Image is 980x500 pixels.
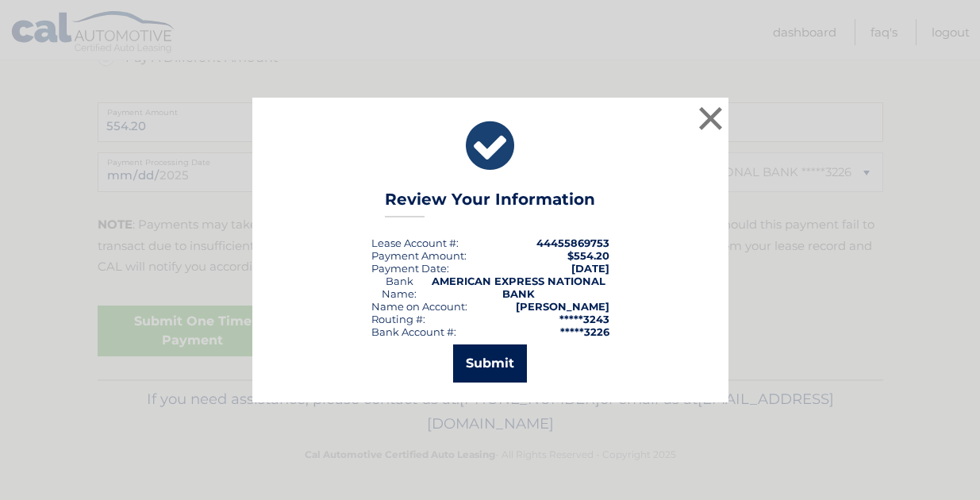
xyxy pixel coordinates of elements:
[695,102,727,134] button: ×
[516,300,609,313] strong: [PERSON_NAME]
[385,190,595,217] h3: Review Your Information
[453,344,527,383] button: Submit
[371,249,467,262] div: Payment Amount:
[371,262,449,275] div: :
[567,249,609,262] span: $554.20
[371,313,425,325] div: Routing #:
[371,262,447,275] span: Payment Date
[371,325,456,338] div: Bank Account #:
[371,275,428,300] div: Bank Name:
[536,237,609,249] strong: 44455869753
[371,300,467,313] div: Name on Account:
[432,275,605,300] strong: AMERICAN EXPRESS NATIONAL BANK
[571,262,609,275] span: [DATE]
[371,237,459,249] div: Lease Account #:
